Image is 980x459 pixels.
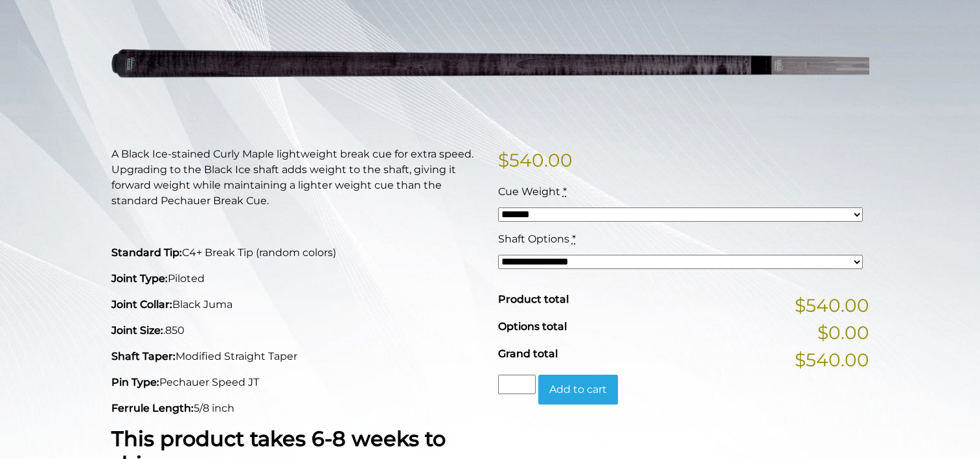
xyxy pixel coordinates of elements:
span: Grand total [498,347,558,360]
strong: Joint Type: [111,272,168,285]
p: Black Juma [111,297,483,312]
span: Options total [498,320,567,333]
span: Shaft Options [498,233,569,245]
button: Add to cart [538,375,618,405]
span: $ [498,149,509,171]
abbr: required [572,233,576,245]
p: C4+ Break Tip (random colors) [111,245,483,261]
span: $540.00 [795,346,869,373]
span: $0.00 [817,319,869,346]
p: A Black Ice-stained Curly Maple lightweight break cue for extra speed. Upgrading to the Black Ice... [111,147,483,209]
strong: Shaft Taper: [111,350,176,362]
strong: Joint Size: [111,324,163,336]
bdi: 540.00 [498,149,573,171]
p: 5/8 inch [111,401,483,416]
input: Product quantity [498,375,536,394]
strong: Joint Collar: [111,298,172,311]
p: .850 [111,323,483,338]
p: Pechauer Speed JT [111,375,483,390]
span: Cue Weight [498,185,560,198]
p: Piloted [111,271,483,287]
span: Product total [498,293,569,305]
strong: Pin Type: [111,376,159,388]
strong: Standard Tip: [111,246,182,259]
abbr: required [563,185,567,198]
strong: Ferrule Length: [111,402,194,414]
p: Modified Straight Taper [111,349,483,364]
span: $540.00 [795,292,869,319]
